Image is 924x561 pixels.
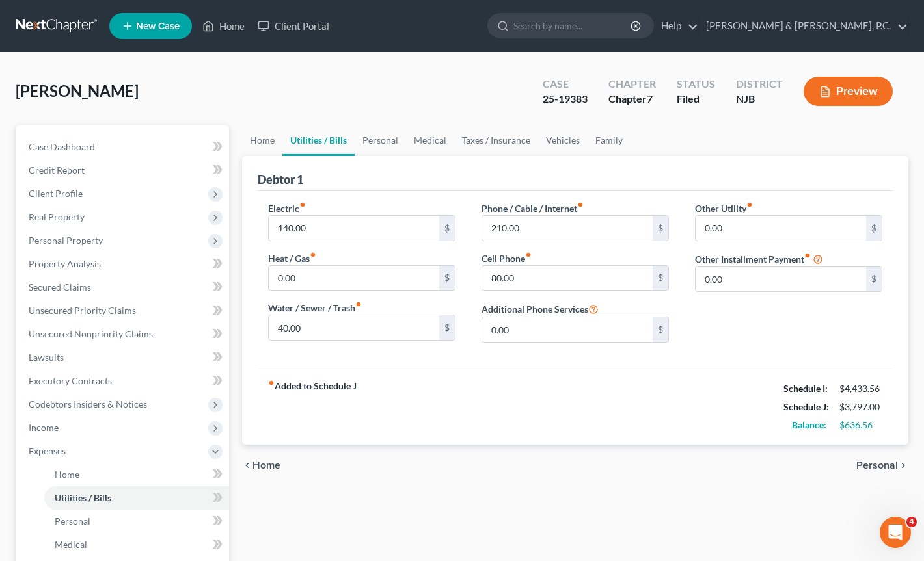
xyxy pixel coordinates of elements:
span: Real Property [29,211,85,222]
div: $ [653,216,668,241]
label: Water / Sewer / Trash [268,301,362,315]
i: chevron_left [242,460,252,471]
span: Utilities / Bills [55,492,111,503]
a: [PERSON_NAME] & [PERSON_NAME], P.C. [700,14,908,38]
input: -- [696,216,866,241]
div: $ [439,216,455,241]
div: Debtor 1 [258,172,303,187]
a: Home [242,125,282,156]
input: -- [482,317,653,342]
button: Personal chevron_right [856,460,908,471]
span: Codebtors Insiders & Notices [29,398,147,410]
input: -- [696,267,866,291]
span: Personal [856,460,898,471]
span: Case Dashboard [29,141,95,152]
span: 7 [647,92,653,105]
i: chevron_right [898,460,908,471]
div: Chapter [608,92,656,107]
span: Secured Claims [29,281,91,293]
label: Phone / Cable / Internet [482,202,584,215]
strong: Balance: [792,419,826,430]
a: Lawsuits [18,346,229,369]
div: $3,797.00 [839,400,882,413]
input: -- [482,266,653,291]
div: NJB [736,92,783,107]
label: Cell Phone [482,252,532,265]
div: District [736,77,783,92]
div: Chapter [608,77,656,92]
div: $ [653,317,668,342]
strong: Added to Schedule J [268,380,357,434]
div: Status [677,77,715,92]
div: $ [653,266,668,291]
button: Preview [804,77,893,106]
input: Search by name... [513,14,632,38]
label: Other Utility [695,202,753,215]
input: -- [269,216,439,241]
span: 4 [906,517,917,527]
a: Vehicles [538,125,588,156]
span: Personal Property [29,235,103,246]
a: Unsecured Nonpriority Claims [18,322,229,346]
a: Property Analysis [18,252,229,276]
i: fiber_manual_record [355,301,362,307]
span: Medical [55,539,87,550]
div: $ [439,315,455,340]
i: fiber_manual_record [577,202,584,208]
a: Credit Report [18,159,229,182]
div: 25-19383 [543,92,588,107]
a: Home [44,463,229,486]
i: fiber_manual_record [525,252,532,258]
a: Case Dashboard [18,135,229,159]
i: fiber_manual_record [268,380,275,386]
input: -- [269,266,439,291]
div: $4,433.56 [839,382,882,395]
i: fiber_manual_record [310,252,316,258]
a: Utilities / Bills [282,125,355,156]
div: $ [439,266,455,291]
span: Home [55,469,79,480]
span: Lawsuits [29,352,64,363]
a: Utilities / Bills [44,486,229,510]
span: Executory Contracts [29,375,112,386]
iframe: Intercom live chat [880,517,911,548]
span: Expenses [29,445,66,456]
a: Personal [44,510,229,533]
a: Home [196,14,251,38]
i: fiber_manual_record [299,202,306,208]
strong: Schedule I: [783,383,828,394]
span: Home [252,460,280,471]
span: Client Profile [29,188,83,199]
label: Additional Phone Services [482,301,599,317]
div: $ [866,267,882,291]
a: Family [588,125,631,156]
span: Property Analysis [29,258,101,269]
a: Client Portal [251,14,336,38]
a: Taxes / Insurance [454,125,538,156]
a: Secured Claims [18,276,229,299]
span: Personal [55,515,90,527]
label: Other Installment Payment [695,252,811,266]
span: Credit Report [29,164,85,176]
a: Medical [406,125,454,156]
span: Unsecured Priority Claims [29,305,136,316]
button: chevron_left Home [242,460,280,471]
a: Executory Contracts [18,369,229,393]
a: Personal [355,125,406,156]
strong: Schedule J: [783,401,829,412]
div: Case [543,77,588,92]
span: Income [29,422,59,433]
a: Unsecured Priority Claims [18,299,229,322]
input: -- [269,315,439,340]
span: Unsecured Nonpriority Claims [29,328,153,339]
div: $636.56 [839,419,882,432]
a: Help [655,14,698,38]
i: fiber_manual_record [746,202,753,208]
span: [PERSON_NAME] [16,81,139,100]
div: Filed [677,92,715,107]
input: -- [482,216,653,241]
a: Medical [44,533,229,556]
i: fiber_manual_record [804,252,811,259]
label: Heat / Gas [268,252,316,265]
div: $ [866,216,882,241]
